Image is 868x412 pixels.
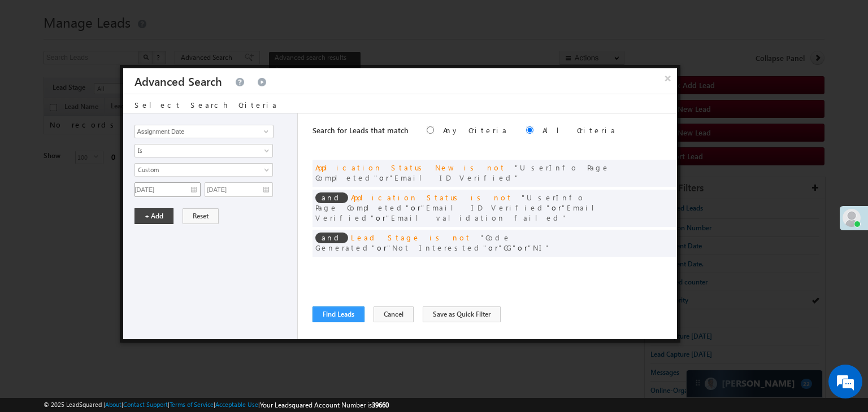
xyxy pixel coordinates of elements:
[423,306,501,322] button: Save as Quick Filter
[260,401,389,409] span: Your Leadsquared Account Number is
[315,203,603,222] span: Email Verified
[315,163,610,182] span: UserInfo Page Completed
[134,68,222,94] h3: Advanced Search
[498,243,518,252] span: CG
[429,233,471,242] span: is not
[134,144,273,157] a: Is
[374,306,414,322] button: Cancel
[315,192,603,222] span: or or or
[372,401,389,409] span: 39660
[315,163,610,182] span: or
[59,59,190,74] div: Chat with us now
[542,125,617,135] label: All Criteria
[154,324,205,339] em: Start Chat
[464,163,506,172] span: is not
[351,192,462,202] span: Application Status
[183,208,219,224] button: Reset
[15,104,206,314] textarea: Type your message and hit 'Enter'
[528,243,550,252] span: NI
[315,163,455,172] span: Application Status New
[351,233,420,242] span: Lead Stage
[135,165,258,175] span: Custom
[313,125,409,135] span: Search for Leads that match
[389,173,520,182] span: Email ID Verified
[313,306,364,322] button: Find Leads
[134,100,278,109] span: Select Search Criteria
[386,213,567,222] span: Email validation failed
[134,125,274,138] input: Type to Search
[421,203,552,212] span: Email ID Verified
[185,6,212,33] div: Minimize live chat window
[443,125,508,135] label: Any Criteria
[659,68,677,88] button: ×
[170,401,214,408] a: Terms of Service
[315,192,348,203] span: and
[387,243,488,252] span: Not Interested
[134,163,273,177] a: Custom
[315,233,348,243] span: and
[134,208,173,224] button: + Add
[315,233,511,252] span: Code Generated
[105,401,121,408] a: About
[315,192,585,212] span: UserInfo Page Completed
[471,192,513,202] span: is not
[19,59,47,74] img: d_60004797649_company_0_60004797649
[215,401,258,408] a: Acceptable Use
[315,233,550,252] span: or or or
[258,126,272,137] a: Show All Items
[44,400,389,410] span: © 2025 LeadSquared | | | | |
[135,146,258,156] span: Is
[123,401,168,408] a: Contact Support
